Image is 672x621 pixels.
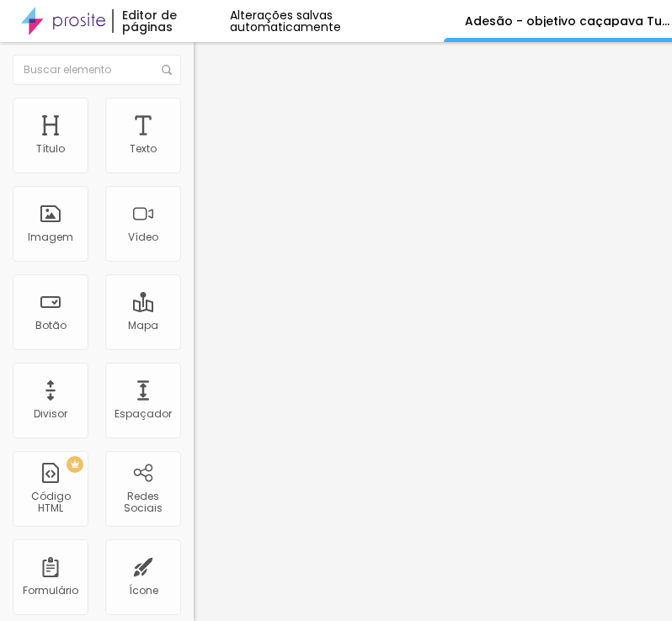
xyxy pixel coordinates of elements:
[115,408,172,420] div: Espaçador
[13,55,181,85] input: Buscar elemento
[129,585,158,597] div: Ícone
[162,65,172,75] img: Icone
[230,9,444,33] div: Alterações salvas automaticamente
[112,9,229,33] div: Editor de páginas
[34,408,67,420] div: Divisor
[465,15,671,27] p: Adesão - objetivo caçapava Turmas 2025
[128,320,158,332] div: Mapa
[109,491,176,515] div: Redes Sociais
[130,143,157,155] div: Texto
[36,143,65,155] div: Título
[17,491,83,515] div: Código HTML
[35,320,67,332] div: Botão
[128,231,158,243] div: Vídeo
[23,585,78,597] div: Formulário
[28,231,73,243] div: Imagem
